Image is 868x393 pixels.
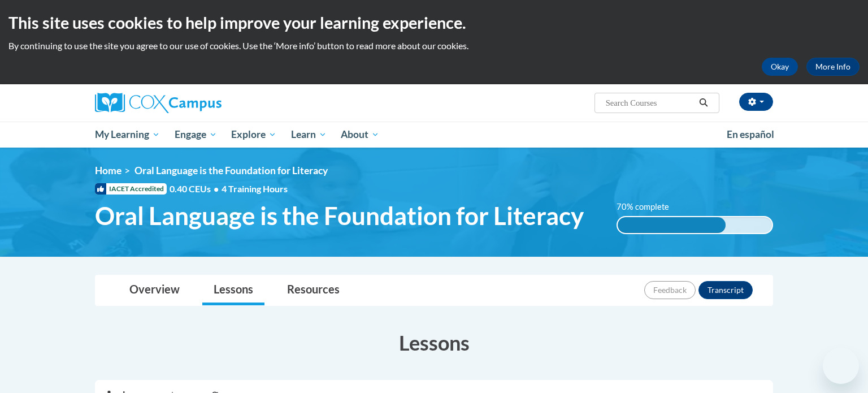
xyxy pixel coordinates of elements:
[276,275,351,305] a: Resources
[719,123,782,146] a: En español
[88,122,167,148] a: My Learning
[618,217,726,233] div: 70% complete
[284,122,334,148] a: Learn
[95,329,773,357] h3: Lessons
[95,183,167,195] span: IACET Accredited
[134,165,328,176] span: Oral Language is the Foundation for Literacy
[341,128,379,141] span: About
[695,96,712,110] button: Search
[118,275,191,305] a: Overview
[231,128,276,141] span: Explore
[334,122,387,148] a: About
[202,275,264,305] a: Lessons
[95,165,121,176] a: Home
[222,183,288,194] span: 4 Training Hours
[95,93,222,113] img: Cox Campus
[175,128,217,141] span: Engage
[727,128,774,140] span: En español
[95,128,160,141] span: My Learning
[698,281,753,299] button: Transcript
[644,281,696,299] button: Feedback
[617,201,682,213] label: 70% complete
[95,201,584,231] span: Oral Language is the Foundation for Literacy
[224,122,284,148] a: Explore
[605,96,695,110] input: Search Courses
[8,11,860,34] h2: This site uses cookies to help improve your learning experience.
[8,40,860,52] p: By continuing to use the site you agree to our use of cookies. Use the ‘More info’ button to read...
[823,348,859,384] iframe: Button to launch messaging window
[762,58,798,76] button: Okay
[95,93,310,113] a: Cox Campus
[739,93,773,111] button: Account Settings
[167,122,224,148] a: Engage
[806,58,860,76] a: More Info
[78,122,790,148] div: Main menu
[291,128,327,141] span: Learn
[214,183,219,194] span: •
[170,183,222,195] span: 0.40 CEUs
